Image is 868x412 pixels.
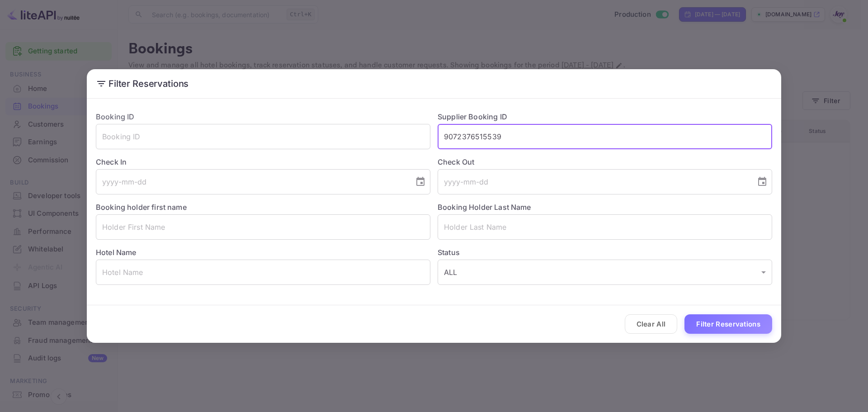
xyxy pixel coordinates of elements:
[411,173,429,191] button: Choose date
[96,203,187,212] label: Booking holder first name
[438,260,772,285] div: ALL
[96,156,430,167] label: Check In
[684,314,772,334] button: Filter Reservations
[438,214,772,240] input: Holder Last Name
[96,260,430,285] input: Hotel Name
[753,173,771,191] button: Choose date
[438,203,531,212] label: Booking Holder Last Name
[438,156,772,167] label: Check Out
[96,169,408,194] input: yyyy-mm-dd
[87,69,781,98] h2: Filter Reservations
[96,124,430,149] input: Booking ID
[438,112,507,121] label: Supplier Booking ID
[438,169,750,194] input: yyyy-mm-dd
[438,247,772,258] label: Status
[96,214,430,240] input: Holder First Name
[96,112,135,121] label: Booking ID
[625,314,678,334] button: Clear All
[438,124,772,149] input: Supplier Booking ID
[96,248,137,257] label: Hotel Name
